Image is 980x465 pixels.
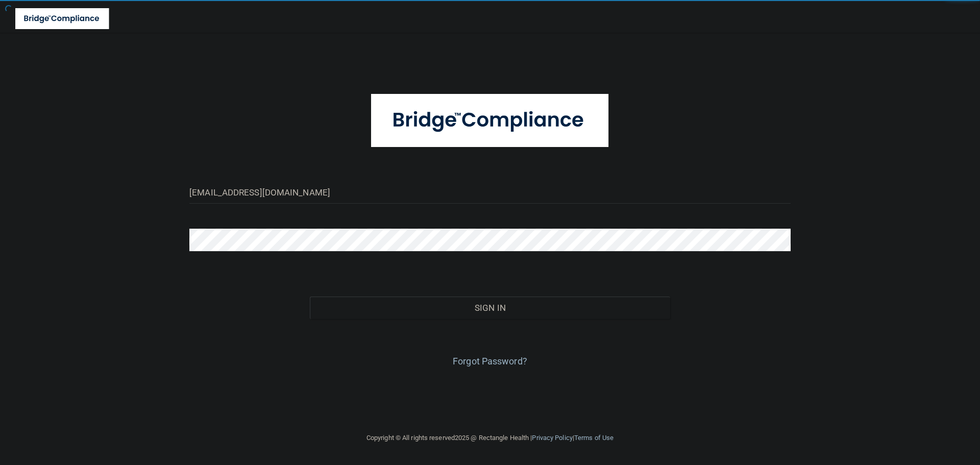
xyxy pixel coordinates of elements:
img: bridge_compliance_login_screen.278c3ca4.svg [371,94,609,147]
a: Forgot Password? [453,356,527,366]
button: Sign In [310,297,671,319]
input: Email [189,181,791,204]
img: bridge_compliance_login_screen.278c3ca4.svg [15,8,109,29]
a: Privacy Policy [532,434,572,442]
div: Copyright © All rights reserved 2025 @ Rectangle Health | | [304,422,676,454]
a: Terms of Use [574,434,614,442]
